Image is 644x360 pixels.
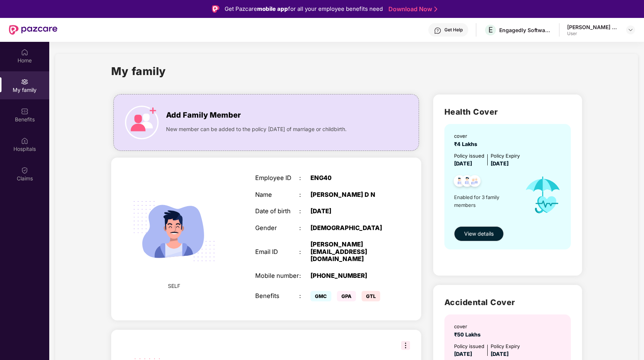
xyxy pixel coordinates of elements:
div: Get Help [444,27,463,33]
img: svg+xml;base64,PHN2ZyBpZD0iRHJvcGRvd24tMzJ4MzIiIHhtbG5zPSJodHRwOi8vd3d3LnczLm9yZy8yMDAwL3N2ZyIgd2... [628,27,634,33]
div: Policy Expiry [491,342,520,350]
div: : [299,208,310,215]
div: [DATE] [310,208,388,215]
img: New Pazcare Logo [9,25,57,35]
span: GTL [362,291,380,301]
img: svg+xml;base64,PHN2ZyB4bWxucz0iaHR0cDovL3d3dy53My5vcmcvMjAwMC9zdmciIHdpZHRoPSIyMjQiIGhlaWdodD0iMT... [124,180,225,282]
img: svg+xml;base64,PHN2ZyBpZD0iSG9tZSIgeG1sbnM9Imh0dHA6Ly93d3cudzMub3JnLzIwMDAvc3ZnIiB3aWR0aD0iMjAiIG... [21,49,28,56]
div: Policy Expiry [491,152,520,160]
div: [DEMOGRAPHIC_DATA] [310,224,388,232]
img: svg+xml;base64,PHN2ZyB3aWR0aD0iMjAiIGhlaWdodD0iMjAiIHZpZXdCb3g9IjAgMCAyMCAyMCIgZmlsbD0ibm9uZSIgeG... [21,78,28,86]
h2: Accidental Cover [444,296,571,308]
a: Download Now [388,5,435,13]
div: Policy issued [454,152,484,160]
strong: mobile app [257,5,288,12]
div: Benefits [255,292,299,300]
button: View details [454,226,504,241]
img: svg+xml;base64,PHN2ZyB3aWR0aD0iMzIiIGhlaWdodD0iMzIiIHZpZXdCb3g9IjAgMCAzMiAzMiIgZmlsbD0ibm9uZSIgeG... [401,341,410,350]
img: svg+xml;base64,PHN2ZyB4bWxucz0iaHR0cDovL3d3dy53My5vcmcvMjAwMC9zdmciIHdpZHRoPSI0OC45NDMiIGhlaWdodD... [466,173,484,191]
span: [DATE] [491,160,509,167]
div: cover [454,132,480,140]
img: svg+xml;base64,PHN2ZyBpZD0iSGVscC0zMngzMiIgeG1sbnM9Imh0dHA6Ly93d3cudzMub3JnLzIwMDAvc3ZnIiB3aWR0aD... [434,27,441,34]
div: Engagedly Software India Private Limited [499,27,551,34]
img: Stroke [434,5,437,13]
div: : [299,191,310,199]
div: : [299,248,310,256]
img: icon [125,106,159,139]
div: [PERSON_NAME] D N [310,191,388,199]
span: Enabled for 3 family members [454,193,518,209]
div: User [567,31,619,37]
span: Add Family Member [166,109,241,121]
span: E [488,25,493,34]
div: Employee ID [255,174,299,182]
div: [PERSON_NAME][EMAIL_ADDRESS][DOMAIN_NAME] [310,241,388,263]
div: Gender [255,224,299,232]
span: [DATE] [454,351,472,357]
div: : [299,224,310,232]
span: [DATE] [454,160,472,167]
span: ₹50 Lakhs [454,331,484,338]
span: GPA [337,291,356,301]
img: icon [518,168,569,223]
span: [DATE] [491,351,509,357]
span: View details [464,230,494,238]
div: : [299,174,310,182]
div: Date of birth [255,208,299,215]
span: SELF [168,282,180,290]
div: ENG40 [310,174,388,182]
div: [PERSON_NAME] D N [567,24,619,31]
h1: My family [111,63,166,80]
img: svg+xml;base64,PHN2ZyBpZD0iQmVuZWZpdHMiIHhtbG5zPSJodHRwOi8vd3d3LnczLm9yZy8yMDAwL3N2ZyIgd2lkdGg9Ij... [21,108,28,115]
span: New member can be added to the policy [DATE] of marriage or childbirth. [166,125,347,133]
img: svg+xml;base64,PHN2ZyB4bWxucz0iaHR0cDovL3d3dy53My5vcmcvMjAwMC9zdmciIHdpZHRoPSI0OC45NDMiIGhlaWdodD... [450,173,469,191]
div: Email ID [255,248,299,256]
div: Policy issued [454,342,484,350]
img: svg+xml;base64,PHN2ZyBpZD0iQ2xhaW0iIHhtbG5zPSJodHRwOi8vd3d3LnczLm9yZy8yMDAwL3N2ZyIgd2lkdGg9IjIwIi... [21,167,28,174]
h2: Health Cover [444,106,571,118]
div: Name [255,191,299,199]
div: [PHONE_NUMBER] [310,272,388,280]
div: : [299,292,310,300]
span: ₹4 Lakhs [454,141,480,147]
img: Logo [212,5,219,13]
div: cover [454,323,484,330]
div: Get Pazcare for all your employee benefits need [225,4,383,13]
img: svg+xml;base64,PHN2ZyBpZD0iSG9zcGl0YWxzIiB4bWxucz0iaHR0cDovL3d3dy53My5vcmcvMjAwMC9zdmciIHdpZHRoPS... [21,137,28,145]
img: svg+xml;base64,PHN2ZyB4bWxucz0iaHR0cDovL3d3dy53My5vcmcvMjAwMC9zdmciIHdpZHRoPSI0OC45NDMiIGhlaWdodD... [458,173,476,191]
div: Mobile number [255,272,299,280]
div: : [299,272,310,280]
span: GMC [310,291,331,301]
